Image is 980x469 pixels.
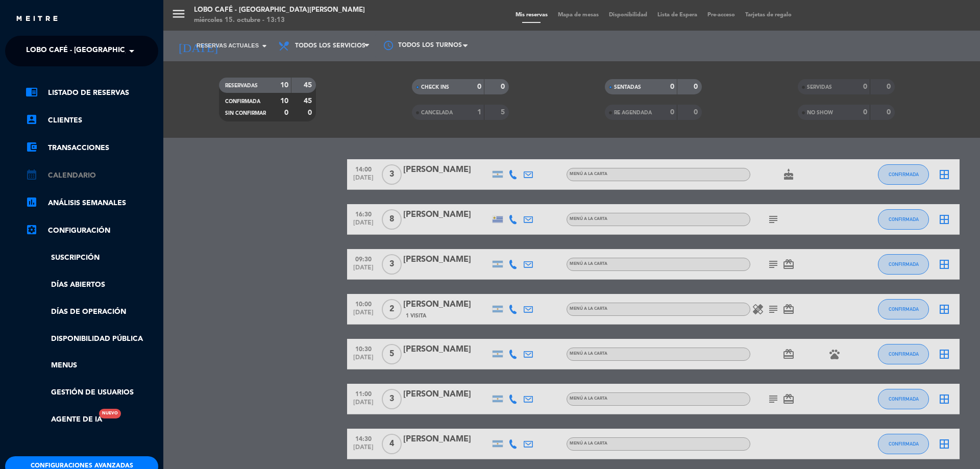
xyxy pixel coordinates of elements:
i: assessment [26,196,38,208]
a: assessmentANÁLISIS SEMANALES [26,197,158,209]
img: MEITRE [15,15,59,23]
a: Disponibilidad pública [26,333,158,345]
i: settings_applications [26,224,38,236]
a: account_balance_walletTransacciones [26,142,158,154]
a: chrome_reader_modeListado de Reservas [26,87,158,99]
a: Menus [26,360,158,372]
a: Configuración [26,225,158,237]
a: account_boxClientes [26,114,158,127]
div: Nuevo [99,409,121,418]
a: calendar_monthCalendario [26,169,158,182]
a: Gestión de usuarios [26,387,158,399]
a: Suscripción [26,252,158,264]
a: Días abiertos [26,279,158,291]
i: account_box [26,113,38,126]
a: Agente de IANuevo [26,414,102,426]
a: Días de Operación [26,306,158,318]
span: Lobo Café - [GEOGRAPHIC_DATA][PERSON_NAME] [26,40,209,62]
i: account_balance_wallet [26,141,38,153]
i: chrome_reader_mode [26,86,38,98]
i: calendar_month [26,168,38,181]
